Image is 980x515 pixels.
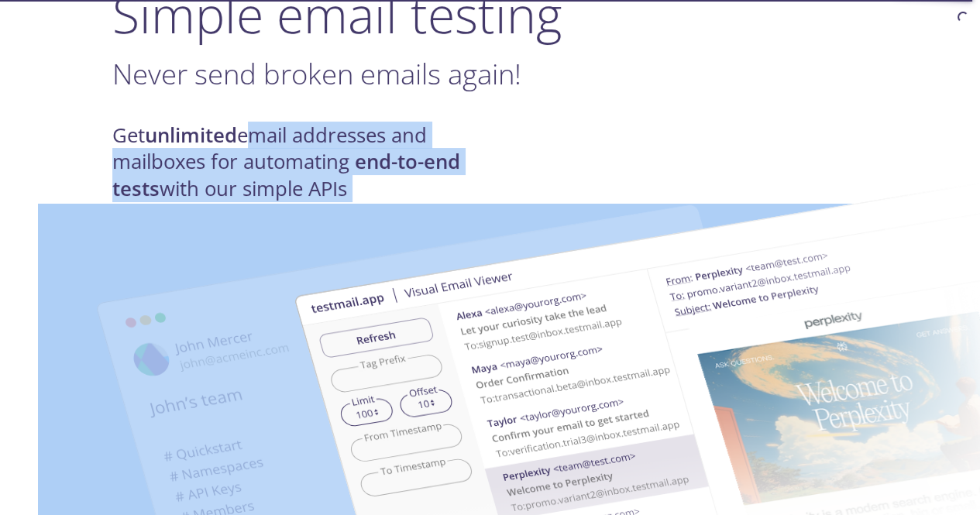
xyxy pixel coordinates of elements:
h4: Get email addresses and mailboxes for automating with our simple APIs [112,122,490,202]
strong: end-to-end tests [112,148,460,201]
strong: unlimited [145,122,237,149]
span: Never send broken emails again! [112,54,521,93]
